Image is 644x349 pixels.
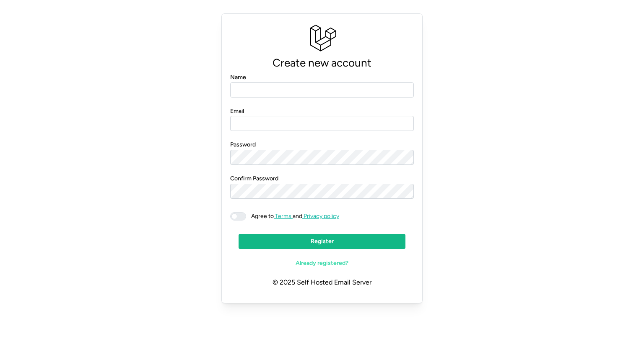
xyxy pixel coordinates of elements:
span: Register [311,234,334,249]
a: Privacy policy [302,213,339,220]
a: Terms [274,213,293,220]
span: Agree to [251,213,274,220]
p: Create new account [230,54,414,72]
button: Register [239,234,405,249]
span: Already registered? [296,256,348,270]
p: © 2025 Self Hosted Email Server [230,271,414,295]
a: Already registered? [239,256,405,271]
span: and [246,212,339,221]
label: Email [230,107,244,116]
label: Password [230,140,256,149]
label: Confirm Password [230,174,278,183]
label: Name [230,73,246,82]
